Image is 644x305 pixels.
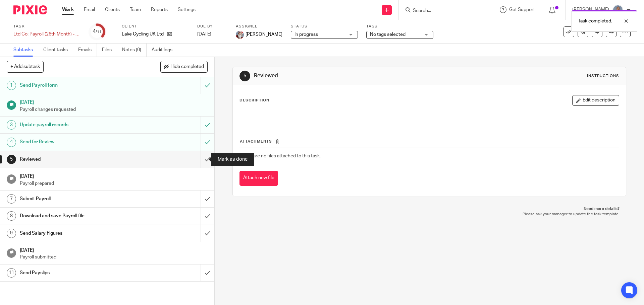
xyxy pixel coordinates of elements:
h1: Send Salary Figures [20,228,136,238]
a: Work [62,6,74,13]
button: Hide completed [160,61,208,72]
div: 5 [239,71,250,81]
a: Subtasks [13,44,38,57]
span: [PERSON_NAME] [246,31,282,38]
label: Assignee [236,24,282,29]
a: Emails [78,44,97,57]
span: [DATE] [197,32,211,36]
p: Description [239,98,269,103]
a: Files [102,44,117,57]
button: Edit description [572,95,619,106]
h1: [DATE] [20,97,208,106]
h1: Submit Payroll [20,194,136,204]
small: /11 [96,30,102,34]
h1: Send for Review [20,137,136,147]
p: Payroll changes requested [20,106,208,113]
h1: Send Payslips [20,268,136,278]
span: In progress [294,32,318,37]
span: No tags selected [370,32,406,37]
span: Hide completed [170,64,204,70]
div: 4 [7,138,16,147]
p: Task completed. [578,18,612,24]
button: Attach new file [239,171,278,186]
h1: [DATE] [20,171,208,180]
div: 9 [7,229,16,238]
label: Status [291,24,358,29]
div: 7 [7,194,16,204]
p: Need more details? [239,206,619,212]
h1: Reviewed [20,154,136,164]
a: Reports [151,6,168,13]
div: 8 [7,211,16,221]
div: 3 [7,120,16,130]
a: Settings [178,6,196,13]
h1: Reviewed [254,72,444,79]
a: Notes (0) [122,44,147,57]
h1: Send Payroll form [20,80,136,90]
span: Attachments [240,140,272,143]
button: + Add subtask [7,61,44,72]
div: 5 [7,155,16,164]
div: Instructions [587,73,619,79]
div: 1 [7,81,16,90]
label: Due by [197,24,227,29]
img: Pixie [13,5,47,14]
img: Karen%20Pic.png [236,31,244,39]
div: 4 [93,28,102,35]
h1: Download and save Payroll file [20,211,136,221]
img: James%20Headshot.png [612,5,623,15]
a: Client tasks [43,44,73,57]
h1: [DATE] [20,245,208,254]
h1: Update payroll records [20,120,136,130]
label: Client [122,24,189,29]
p: Payroll prepared [20,180,208,187]
div: Ltd Co: Payroll (26th Month) - Lake Cycling [13,31,80,37]
span: There are no files attached to this task. [240,154,321,158]
a: Team [130,6,141,13]
p: Please ask your manager to update the task template. [239,212,619,217]
a: Email [84,6,95,13]
div: 11 [7,268,16,278]
a: Audit logs [152,44,177,57]
a: Clients [105,6,120,13]
p: Payroll submitted [20,254,208,260]
p: Lake Cycling UK Ltd [122,31,164,37]
label: Task [13,24,80,29]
